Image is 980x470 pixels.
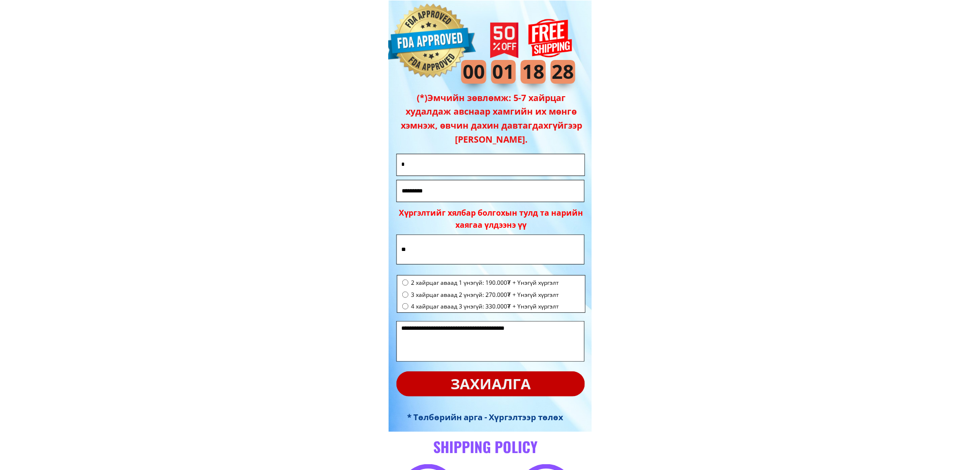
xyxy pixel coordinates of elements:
[411,278,559,287] span: 2 хайрцаг аваад 1 үнэгүй: 190.000₮ + Үнэгүй хүргэлт
[394,91,590,147] h3: (*)Эмчийн зөвлөмж: 5-7 хайрцаг худалдаж авснаар хамгийн их мөнгө хэмнэж, өвчин дахин давтагдахгүй...
[367,435,603,458] h3: SHIPPING POLICY
[399,207,583,232] div: Хүргэлтийг хялбар болгохын тулд та нарийн хаягаа үлдээнэ үү
[396,371,585,397] p: захиалга
[411,302,559,311] span: 4 хайрцаг аваад 3 үнэгүй: 330.000₮ + Үнэгүй хүргэлт
[411,290,559,299] span: 3 хайрцаг аваад 2 үнэгүй: 270.000₮ + Үнэгүй хүргэлт
[408,411,575,424] h3: * Төлбөрийн арга - Хүргэлтээр төлөх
